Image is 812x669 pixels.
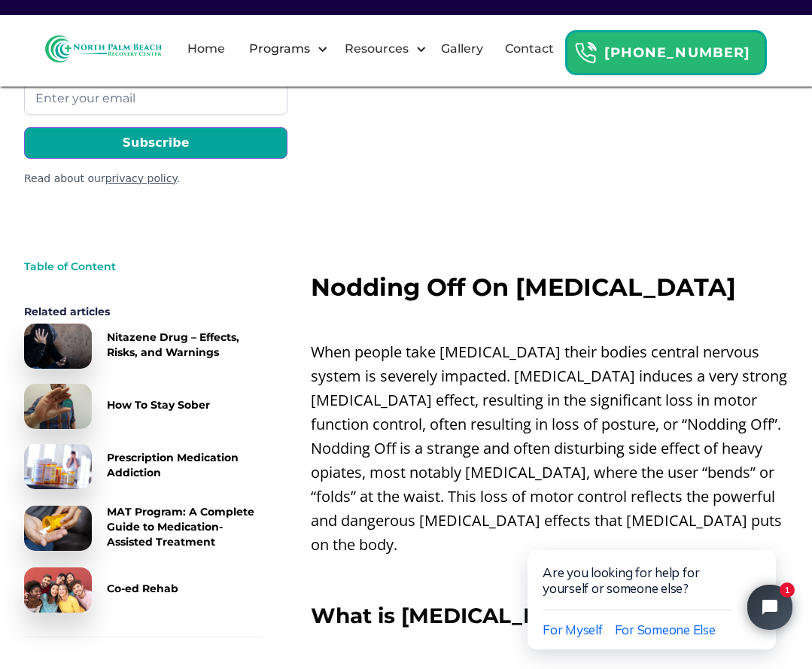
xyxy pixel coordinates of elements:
img: Header Calendar Icons [574,41,597,65]
div: Read about our . [24,171,287,187]
p: ‍ [311,564,788,588]
a: Contact [496,25,563,73]
strong: What is [MEDICAL_DATA] Nodding? [311,603,704,628]
div: Table of Content [24,259,263,274]
a: Co-ed Rehab [24,567,263,613]
p: ‍ [311,309,788,333]
div: Co-ed Rehab [107,581,178,596]
h2: Nodding Off On [MEDICAL_DATA] [311,274,788,301]
a: Prescription Medication Addiction [24,444,263,489]
a: Nitazene Drug – Effects, Risks, and Warnings [24,324,263,369]
div: MAT Program: A Complete Guide to Medication-Assisted Treatment [107,504,263,549]
a: Header Calendar Icons[PHONE_NUMBER] [565,23,767,75]
strong: [PHONE_NUMBER] [604,44,750,61]
p: When people take [MEDICAL_DATA] their bodies central nervous system is severely impacted. [MEDICA... [311,340,788,557]
a: MAT Program: A Complete Guide to Medication-Assisted Treatment [24,504,263,552]
a: privacy policy [105,172,177,184]
a: Gallery [432,25,492,73]
div: How To Stay Sober [107,397,210,412]
a: How To Stay Sober [24,384,263,429]
div: Resources [341,40,412,58]
div: Programs [236,25,332,73]
div: Prescription Medication Addiction [107,450,263,480]
div: Related articles [24,304,263,319]
input: Enter your email [24,82,287,115]
a: Home [178,25,234,73]
input: Subscribe [24,127,287,159]
div: Nitazene Drug – Effects, Risks, and Warnings [107,330,263,360]
p: ‍ [311,635,788,659]
iframe: Tidio Chat [496,502,812,669]
form: Email Form [24,43,287,187]
div: Resources [332,25,430,73]
div: Programs [245,40,314,58]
